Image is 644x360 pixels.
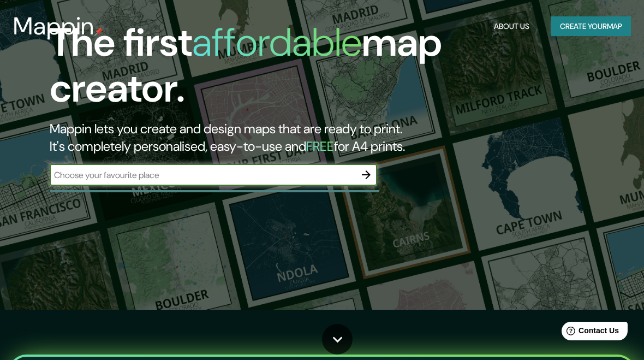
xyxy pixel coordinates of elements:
iframe: Help widget launcher [547,317,632,348]
h2: Mappin lets you create and design maps that are ready to print. It's completely personalised, eas... [50,120,565,155]
button: About Us [490,16,534,37]
button: Create yourmap [551,16,631,37]
h3: Mappin [13,12,94,40]
img: mappin-pin [94,27,103,36]
h1: The first map creator. [50,20,565,120]
h5: FREE [306,138,334,155]
input: Choose your favourite place [50,169,355,181]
